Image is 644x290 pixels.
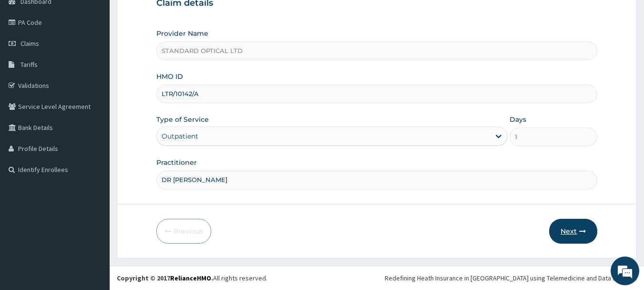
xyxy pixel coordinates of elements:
[55,85,132,182] span: We're online!
[549,219,597,244] button: Next
[170,274,211,282] a: RelianceHMO
[385,273,637,283] div: Redefining Heath Insurance in [GEOGRAPHIC_DATA] using Telemedicine and Data Science!
[510,115,526,124] label: Days
[110,266,644,290] footer: All rights reserved.
[156,171,598,189] input: Enter Name
[117,274,213,282] strong: Copyright © 2017 .
[50,54,160,66] div: Chat with us now
[156,115,209,124] label: Type of Service
[156,158,197,167] label: Practitioner
[156,219,211,244] button: Previous
[156,5,179,28] div: Minimize live chat window
[156,29,208,38] label: Provider Name
[20,60,38,69] span: Tariffs
[156,85,598,103] input: Enter HMO ID
[18,48,39,72] img: d_794563401_company_1708531726252_794563401
[20,39,39,48] span: Claims
[5,191,182,224] textarea: Type your message and hit 'Enter'
[162,131,198,141] div: Outpatient
[156,72,183,81] label: HMO ID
